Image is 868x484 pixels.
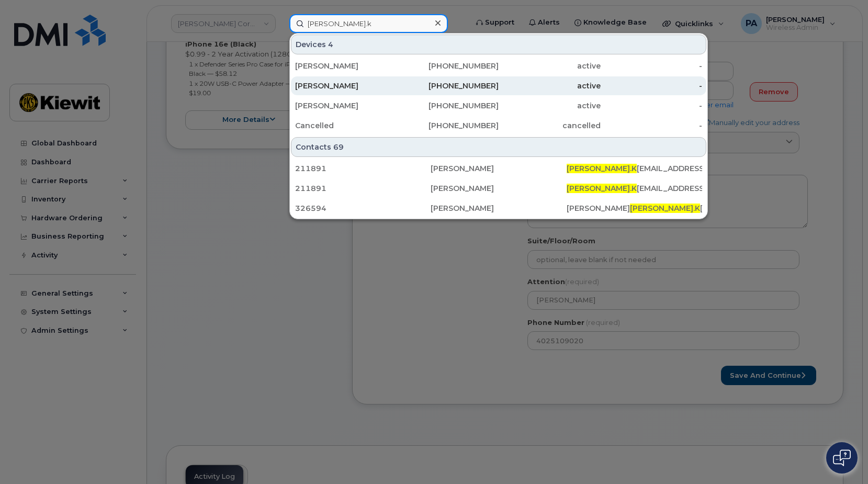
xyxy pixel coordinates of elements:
div: [PHONE_NUMBER] [397,81,499,91]
div: [PERSON_NAME] [EMAIL_ADDRESS][PERSON_NAME][DOMAIN_NAME] [567,203,702,213]
div: cancelled [499,120,601,131]
div: - [601,100,703,111]
div: active [499,81,601,91]
div: - [601,120,703,131]
div: [PERSON_NAME] [295,81,397,91]
div: [PERSON_NAME] [431,183,566,194]
div: 211891 [295,163,431,174]
a: [PERSON_NAME][PHONE_NUMBER]active- [291,96,706,115]
span: [PERSON_NAME].K [630,204,700,213]
div: [PERSON_NAME] [431,203,566,213]
input: Find something... [289,14,448,33]
div: 211891 [295,183,431,194]
div: active [499,61,601,71]
span: 69 [333,142,344,152]
div: Devices [291,35,706,54]
a: [PERSON_NAME][PHONE_NUMBER]active- [291,57,706,75]
span: [PERSON_NAME].K [567,184,637,193]
div: [PERSON_NAME] [431,163,566,174]
span: [PERSON_NAME].K [567,164,637,173]
a: 211891[PERSON_NAME][PERSON_NAME].K[EMAIL_ADDRESS][PERSON_NAME][DOMAIN_NAME] [291,179,706,198]
div: Cancelled [295,120,397,131]
a: Cancelled[PHONE_NUMBER]cancelled- [291,116,706,135]
div: 326594 [295,203,431,213]
div: - [601,81,703,91]
span: 4 [328,39,333,50]
a: [PERSON_NAME][PHONE_NUMBER]active- [291,76,706,95]
a: 326594[PERSON_NAME][PERSON_NAME][PERSON_NAME].K[EMAIL_ADDRESS][PERSON_NAME][DOMAIN_NAME] [291,199,706,218]
div: [PHONE_NUMBER] [397,120,499,131]
div: [EMAIL_ADDRESS][PERSON_NAME][DOMAIN_NAME] [567,163,702,174]
div: active [499,100,601,111]
a: 211891[PERSON_NAME][PERSON_NAME].K[EMAIL_ADDRESS][PERSON_NAME][DOMAIN_NAME] [291,159,706,178]
div: [PHONE_NUMBER] [397,100,499,111]
div: [EMAIL_ADDRESS][PERSON_NAME][DOMAIN_NAME] [567,183,702,194]
div: [PERSON_NAME] [295,61,397,71]
img: Open chat [833,449,851,466]
div: [PERSON_NAME] [295,100,397,111]
div: [PHONE_NUMBER] [397,61,499,71]
div: Contacts [291,137,706,157]
div: - [601,61,703,71]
